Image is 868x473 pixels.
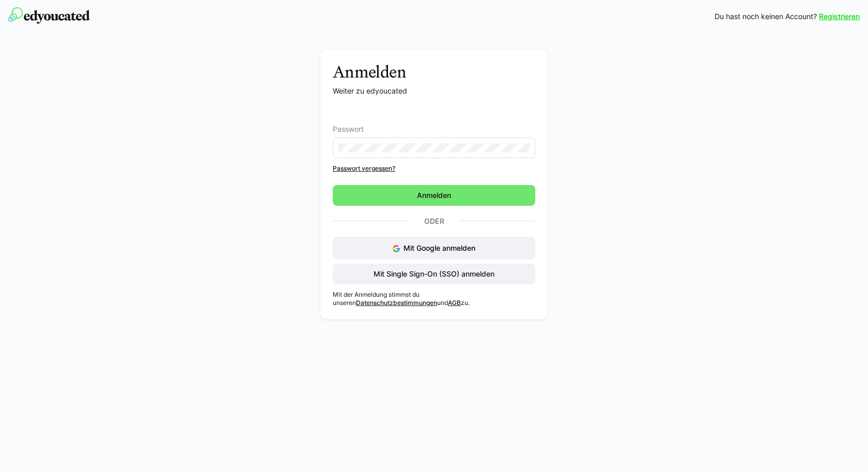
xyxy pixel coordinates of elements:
span: Mit Google anmelden [404,243,475,252]
span: Du hast noch keinen Account? [715,11,817,22]
h3: Anmelden [333,62,535,82]
a: Datenschutzbestimmungen [356,299,437,307]
p: Oder [409,214,459,228]
img: edyoucated [8,7,90,24]
span: Mit Single Sign-On (SSO) anmelden [372,269,496,279]
a: AGB [448,299,461,307]
button: Mit Google anmelden [333,237,535,260]
p: Weiter zu edyoucated [333,86,535,96]
p: Mit der Anmeldung stimmst du unseren und zu. [333,291,535,307]
span: Passwort [333,125,364,133]
button: Anmelden [333,185,535,206]
a: Passwort vergessen? [333,164,535,173]
a: Registrieren [819,11,860,22]
button: Mit Single Sign-On (SSO) anmelden [333,264,535,284]
span: Anmelden [415,190,453,201]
